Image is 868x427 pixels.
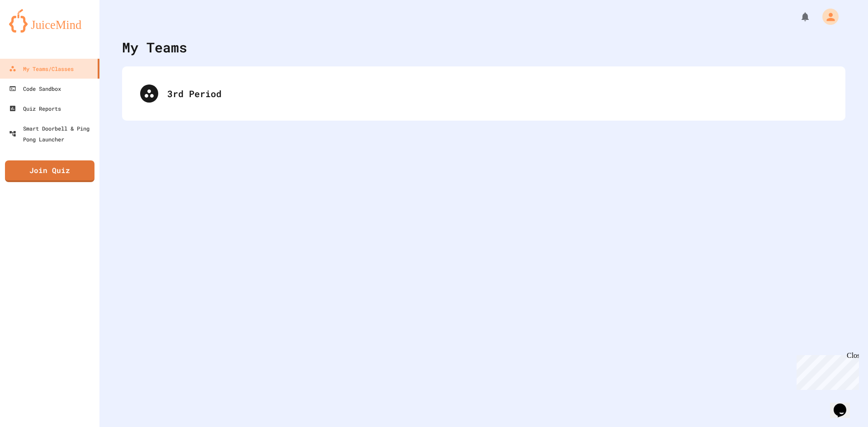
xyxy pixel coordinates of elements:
div: Smart Doorbell & Ping Pong Launcher [9,123,96,145]
a: Join Quiz [5,160,94,182]
div: Quiz Reports [9,103,61,114]
div: 3rd Period [167,87,827,100]
div: Chat with us now!Close [4,4,62,57]
div: My Teams/Classes [9,63,74,74]
div: Code Sandbox [9,83,61,94]
img: logo-orange.svg [9,9,90,33]
div: My Account [813,6,841,27]
div: 3rd Period [131,75,836,112]
iframe: chat widget [830,391,859,418]
div: My Notifications [783,9,813,24]
iframe: chat widget [793,352,859,390]
div: My Teams [122,37,187,57]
